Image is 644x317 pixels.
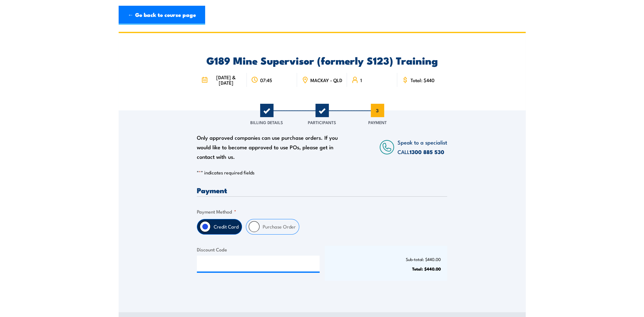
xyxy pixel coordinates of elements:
[197,208,236,215] legend: Payment Method
[260,77,272,83] span: 07:45
[197,133,341,161] div: Only approved companies can use purchase orders. If you would like to become approved to use POs,...
[197,169,447,176] p: " " indicates required fields
[368,119,387,125] span: Payment
[210,74,242,85] span: [DATE] & [DATE]
[371,104,384,117] span: 3
[410,148,444,156] a: 1300 885 530
[197,187,447,194] h3: Payment
[315,104,329,117] span: 2
[412,265,441,272] strong: Total: $440.00
[308,119,336,125] span: Participants
[211,219,242,234] label: Credit Card
[411,77,434,83] span: Total: $440
[197,246,320,253] label: Discount Code
[360,77,362,83] span: 1
[260,104,274,117] span: 1
[398,138,447,156] span: Speak to a specialist CALL
[331,257,441,262] p: Sub-total: $440.00
[250,119,283,125] span: Billing Details
[310,77,342,83] span: MACKAY - QLD
[260,219,299,234] label: Purchase Order
[197,56,447,65] h2: G189 Mine Supervisor (formerly S123) Training
[119,6,205,25] a: ← Go back to course page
